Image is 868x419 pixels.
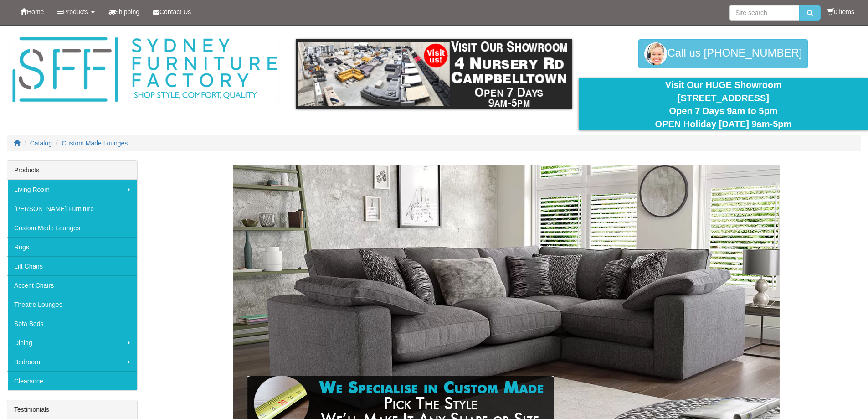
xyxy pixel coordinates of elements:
[7,180,137,199] a: Living Room
[63,8,88,16] span: Products
[7,237,137,256] a: Rugs
[27,8,44,16] span: Home
[7,333,137,352] a: Dining
[146,0,198,23] a: Contact Us
[7,295,137,314] a: Theatre Lounges
[51,0,101,23] a: Products
[159,8,191,16] span: Contact Us
[827,7,854,16] li: 0 items
[7,199,137,218] a: [PERSON_NAME] Furniture
[7,314,137,333] a: Sofa Beds
[115,8,140,16] span: Shipping
[7,400,137,419] div: Testimonials
[586,78,861,130] div: Visit Our HUGE Showroom [STREET_ADDRESS] Open 7 Days 9am to 5pm OPEN Holiday [DATE] 9am-5pm
[7,256,137,275] a: Lift Chairs
[7,218,137,237] a: Custom Made Lounges
[30,140,52,147] a: Catalog
[7,352,137,371] a: Bedroom
[8,35,281,105] img: Sydney Furniture Factory
[296,39,572,109] img: showroom.gif
[7,161,137,180] div: Products
[14,0,51,23] a: Home
[102,0,147,23] a: Shipping
[7,275,137,295] a: Accent Chairs
[729,5,799,21] input: Site search
[62,140,128,147] a: Custom Made Lounges
[7,371,137,390] a: Clearance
